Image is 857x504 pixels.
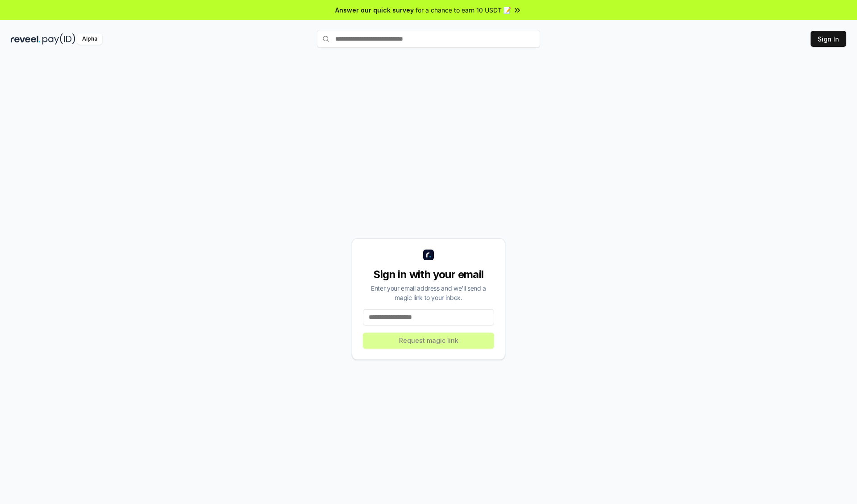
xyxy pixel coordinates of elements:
span: Answer our quick survey [335,5,414,15]
img: reveel_dark [11,33,41,45]
div: Enter your email address and we’ll send a magic link to your inbox. [363,283,494,302]
button: Sign In [811,31,846,47]
span: for a chance to earn 10 USDT 📝 [416,5,511,15]
img: pay_id [42,33,75,45]
div: Alpha [77,33,102,45]
img: logo_small [423,250,434,260]
div: Sign in with your email [363,267,494,282]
